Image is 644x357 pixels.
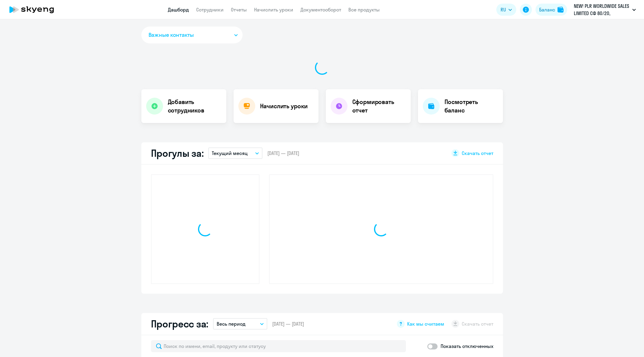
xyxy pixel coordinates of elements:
p: Текущий месяц [212,150,248,157]
h2: Прогулы за: [151,147,204,159]
a: Все продукты [348,7,380,13]
span: [DATE] — [DATE] [272,321,304,327]
span: Важные контакты [149,31,194,39]
span: RU [501,6,506,13]
img: balance [558,7,564,13]
p: Показать отключенных [441,343,493,350]
button: Весь период [213,318,267,330]
button: RU [496,4,516,16]
button: Важные контакты [141,27,243,43]
button: Текущий месяц [208,147,262,159]
a: Документооборот [300,7,341,13]
span: Как мы считаем [407,321,444,327]
span: [DATE] — [DATE] [267,150,299,156]
button: NEW! PLR WORLDWIDE SALES LIMITED СФ 80/20, [GEOGRAPHIC_DATA], ООО [571,2,639,17]
p: NEW! PLR WORLDWIDE SALES LIMITED СФ 80/20, [GEOGRAPHIC_DATA], ООО [574,2,630,17]
a: Отчеты [231,7,247,13]
div: Баланс [539,6,555,13]
h4: Добавить сотрудников [168,98,221,115]
h4: Сформировать отчет [352,98,406,115]
h4: Начислить уроки [260,102,308,110]
input: Поиск по имени, email, продукту или статусу [151,340,406,352]
a: Дашборд [168,7,189,13]
h4: Посмотреть баланс [445,98,498,115]
a: Сотрудники [196,7,224,13]
a: Начислить уроки [254,7,293,13]
p: Весь период [217,320,246,327]
button: Балансbalance [536,4,567,16]
h2: Прогресс за: [151,318,208,330]
span: Скачать отчет [462,150,493,156]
